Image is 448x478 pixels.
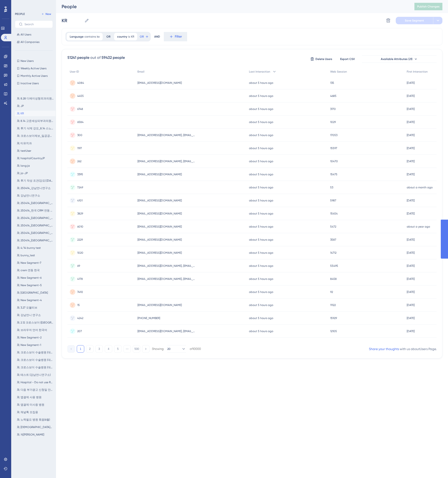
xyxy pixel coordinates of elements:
[137,251,182,255] span: [EMAIL_ADDRESS][DOMAIN_NAME]
[21,246,41,250] span: 4/14 bunny test
[15,387,56,393] button: 다음 부가광고 신청일 안내 대상 고객
[105,345,112,353] button: 4
[114,345,122,353] button: 5
[15,126,56,131] button: 후기 삭제 강요_8.14 스노우
[330,238,336,242] span: 3587
[15,39,53,45] button: All Companies
[21,306,37,309] span: 3.27 오블리브
[21,134,54,138] span: 크로스보더제보_일공공성형외과의원
[97,35,100,39] span: ko
[407,147,415,150] time: [DATE]
[21,164,30,168] span: lang:ja
[21,209,54,212] span: 250414_한국 CRM 연동 병원(5)
[77,107,83,111] span: 6748
[249,147,273,150] time: about 5 hours ago
[77,120,84,124] span: 6584
[21,149,31,153] span: testUser
[249,70,270,74] span: Last Interaction
[21,351,54,354] span: 크로스보더 수술병원 (대형병원 제외) - 3
[15,223,56,228] button: 250414_[GEOGRAPHIC_DATA](3)
[340,57,355,61] span: Export CSV
[21,410,38,414] span: 채널톡 모집용
[62,17,83,24] input: Segment Name
[249,94,273,98] time: about 5 hours ago
[15,193,56,198] button: 강남언니연구소
[21,224,54,227] span: 250414_[GEOGRAPHIC_DATA](3)
[369,347,399,351] a: Share your thoughts
[77,212,83,215] span: 3829
[137,329,196,333] span: [EMAIL_ADDRESS][DOMAIN_NAME], [EMAIL_ADDRESS][DOMAIN_NAME]
[84,35,96,39] span: contains
[407,290,415,294] time: [DATE]
[330,251,336,255] span: 14712
[77,277,83,281] span: 4178
[15,170,56,176] button: ja-JP
[15,432,56,437] button: 제[PERSON_NAME]
[249,134,273,137] time: about 5 hours ago
[133,345,140,353] button: 500
[190,347,201,351] div: of 10000
[330,290,333,294] span: 92
[21,313,41,317] span: 강남언니 연구소
[90,55,101,60] div: out of
[249,81,273,84] time: about 5 hours ago
[249,225,273,228] time: about 5 hours ago
[21,81,39,85] span: Inactive Users
[164,32,187,41] button: Filter
[249,173,273,176] time: about 5 hours ago
[77,225,83,228] span: 6010
[249,303,273,307] time: about 5 hours ago
[330,264,338,268] span: 55495
[417,5,440,8] span: Publish Changes
[15,350,56,355] button: 크로스보더 수술병원 (대형병원 제외) - 3
[15,111,56,116] button: KR
[15,312,56,318] button: 강남언니 연구소
[249,212,273,215] time: about 5 hours ago
[21,127,54,130] span: 후기 삭제 강요_8.14 스노우
[414,3,442,10] button: Publish Changes
[21,291,48,295] span: [GEOGRAPHIC_DATA]
[249,251,273,254] time: about 5 hours ago
[77,251,83,255] span: 1020
[362,55,437,63] button: Available Attributes (21)
[310,55,333,63] button: Delete Users
[330,70,347,74] span: Web Session
[407,303,415,307] time: [DATE]
[15,417,56,422] button: 노력필요 병원 묶음(6월)
[40,11,53,17] button: New
[15,335,56,340] button: New Segment-2
[249,316,273,320] time: about 5 hours ago
[21,418,50,422] span: 노력필요 병원 묶음(6월)
[21,425,54,429] span: [DEMOGRAPHIC_DATA]을 사용하는 병원
[77,133,82,137] span: 300
[330,199,336,202] span: 5987
[15,290,56,295] button: [GEOGRAPHIC_DATA]
[123,345,131,353] button: ⋯
[21,231,54,235] span: 250414_[GEOGRAPHIC_DATA](2)
[21,343,41,347] span: New Segment-1
[137,159,196,163] span: [EMAIL_ADDRESS][DOMAIN_NAME], [EMAIL_ADDRESS][DOMAIN_NAME]
[407,107,415,111] time: [DATE]
[330,186,333,189] span: 53
[15,245,56,251] button: 4/14 bunny test
[175,34,182,39] span: Filter
[407,94,415,98] time: [DATE]
[21,74,48,78] span: Monthly Active Users
[95,345,103,353] button: 3
[330,133,337,137] span: 17053
[21,40,39,44] span: All Companies
[77,238,83,242] span: 2229
[15,260,56,266] button: New Segment-7
[128,35,130,39] span: is
[15,424,56,430] button: [DEMOGRAPHIC_DATA]을 사용하는 병원
[21,283,42,287] span: New Segment-5
[407,251,415,254] time: [DATE]
[21,261,41,265] span: New Segment-7
[249,277,273,281] time: about 5 hours ago
[15,155,56,161] button: hospitalCountryJP
[15,305,56,310] button: 3.27 오블리브
[131,35,134,39] span: KR
[21,171,28,175] span: ja-JP
[15,402,56,408] button: 앱결제 미사용 병원
[152,347,164,351] div: Showing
